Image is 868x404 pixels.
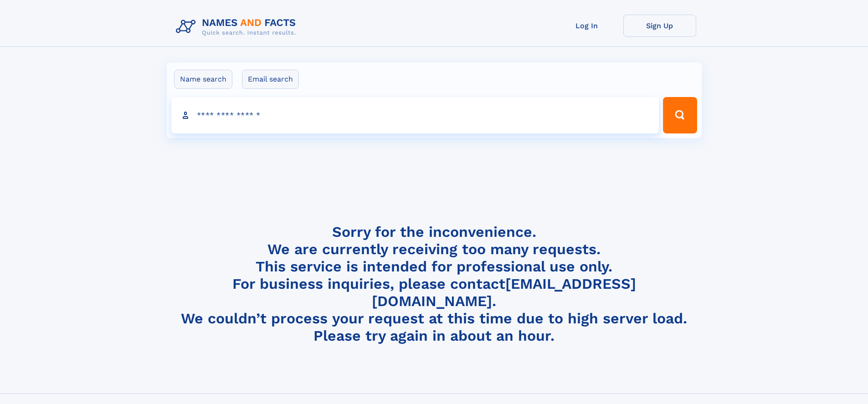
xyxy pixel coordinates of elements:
[663,97,697,133] button: Search Button
[550,15,623,37] a: Log In
[171,97,659,133] input: search input
[623,15,696,37] a: Sign Up
[172,15,303,39] img: Logo Names and Facts
[172,223,696,345] h4: Sorry for the inconvenience. We are currently receiving too many requests. This service is intend...
[242,70,299,89] label: Email search
[372,275,636,310] a: [EMAIL_ADDRESS][DOMAIN_NAME]
[174,70,232,89] label: Name search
